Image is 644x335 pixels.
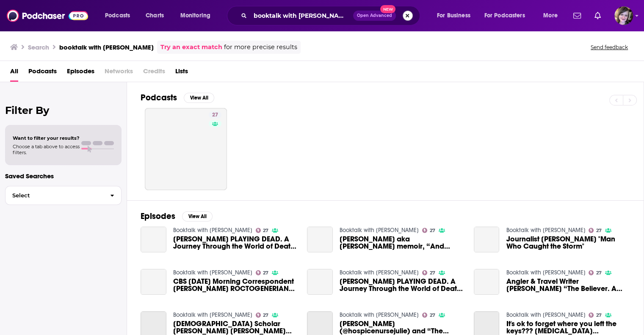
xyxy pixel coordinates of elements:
[430,229,435,233] span: 27
[173,278,297,292] a: CBS Sunday Morning Correspondent Mo Rocca’s ROCTOGENERIANS. Late in Life Debuts, Comebacks, and T...
[570,8,584,23] a: Show notifications dropdown
[256,313,269,318] a: 27
[173,269,252,276] a: Booktalk with Diana Korte
[67,64,94,82] a: Episodes
[212,111,218,119] span: 27
[340,320,464,335] span: [PERSON_NAME] (@hospicenursejulie) and “The Nothing to Fear Journal"
[173,320,297,335] span: [DEMOGRAPHIC_DATA] Scholar [PERSON_NAME] [PERSON_NAME] "Voices in the Drum: Narratives from the N...
[224,42,297,52] span: for more precise results
[99,9,141,22] button: open menu
[506,311,585,318] a: Booktalk with Diana Korte
[145,108,227,190] a: 27
[28,43,49,51] h3: Search
[474,269,500,295] a: Angler & Travel Writer David Coggins’s “The Believer. A Year In The Fly Fishing Life”
[5,172,122,180] p: Saved Searches
[431,9,481,22] button: open menu
[437,10,470,22] span: For Business
[184,93,214,103] button: View All
[340,278,464,292] span: [PERSON_NAME] PLAYING DEAD. A Journey Through the World of Death Fraud
[141,92,177,103] h2: Podcasts
[5,104,122,116] h2: Filter By
[357,14,392,18] span: Open Advanced
[479,9,537,22] button: open menu
[596,229,602,233] span: 27
[380,5,395,13] span: New
[263,271,268,275] span: 27
[506,235,630,250] span: Journalist [PERSON_NAME] "Man Who Caught the Storm"
[430,271,435,275] span: 27
[59,43,154,51] h3: booktalk with [PERSON_NAME]
[173,227,252,234] a: Booktalk with Diana Korte
[340,235,464,250] span: [PERSON_NAME] aka [PERSON_NAME] memoir, “And Then? And Then? What Else?”
[422,270,435,275] a: 27
[173,235,297,250] a: Elizabeth Greenwood’s PLAYING DEAD. A Journey Through the World of Death Fraud
[160,42,222,52] a: Try an exact match
[173,278,297,292] span: CBS [DATE] Morning Correspondent [PERSON_NAME] ROCTOGENERIANS. Late in Life Debuts, Comebacks, an...
[422,313,435,318] a: 27
[506,278,630,292] a: Angler & Travel Writer David Coggins’s “The Believer. A Year In The Fly Fishing Life”
[422,228,435,233] a: 27
[173,235,297,250] span: [PERSON_NAME] PLAYING DEAD. A Journey Through the World of Death Fraud
[589,313,602,318] a: 27
[146,10,164,22] span: Charts
[340,311,419,318] a: Booktalk with Diana Korte
[13,144,80,155] span: Choose a tab above to access filters.
[589,228,602,233] a: 27
[209,111,221,118] a: 27
[543,10,558,22] span: More
[506,320,630,335] a: It's ok to forget where you left the keys??? Neurologist Scott Small's FORGETTING
[175,64,188,82] a: Lists
[340,320,464,335] a: Julie McFadden (@hospicenursejulie) and “The Nothing to Fear Journal"
[340,227,419,234] a: Booktalk with Diana Korte
[5,186,122,205] button: Select
[141,227,166,252] a: Elizabeth Greenwood’s PLAYING DEAD. A Journey Through the World of Death Fraud
[484,10,525,22] span: For Podcasters
[256,228,269,233] a: 27
[614,6,633,25] button: Show profile menu
[307,269,333,295] a: Elizabeth Greenwood’s PLAYING DEAD. A Journey Through the World of Death Fraud
[263,313,268,317] span: 27
[105,10,130,22] span: Podcasts
[537,9,568,22] button: open menu
[340,269,419,276] a: Booktalk with Diana Korte
[474,227,500,252] a: Journalist Brantley Hargrove's "Man Who Caught the Storm"
[141,211,213,221] a: EpisodesView All
[307,227,333,252] a: Lemony Snicket aka Daniel Handler’s memoir, “And Then? And Then? What Else?”
[180,10,210,22] span: Monitoring
[588,44,630,51] button: Send feedback
[591,8,604,23] a: Show notifications dropdown
[340,235,464,250] a: Lemony Snicket aka Daniel Handler’s memoir, “And Then? And Then? What Else?”
[430,313,435,317] span: 27
[589,270,602,275] a: 27
[340,278,464,292] a: Elizabeth Greenwood’s PLAYING DEAD. A Journey Through the World of Death Fraud
[141,269,166,295] a: CBS Sunday Morning Correspondent Mo Rocca’s ROCTOGENERIANS. Late in Life Debuts, Comebacks, and T...
[173,320,297,335] a: Native American Scholar R. David Edmunds's "Voices in the Drum: Narratives from the Native Americ...
[13,135,80,141] span: Want to filter your results?
[7,8,88,24] img: Podchaser - Follow, Share and Rate Podcasts
[506,269,585,276] a: Booktalk with Diana Korte
[140,9,169,22] a: Charts
[353,11,396,21] button: Open AdvancedNew
[614,6,633,25] span: Logged in as IAmMBlankenship
[263,229,268,233] span: 27
[256,270,269,275] a: 27
[596,313,602,317] span: 27
[182,211,213,221] button: View All
[506,320,630,335] span: It's ok to forget where you left the keys??? [MEDICAL_DATA] [PERSON_NAME]'s FORGETTING
[105,64,133,82] span: Networks
[10,64,18,82] a: All
[141,211,175,221] h2: Episodes
[141,92,214,103] a: PodcastsView All
[506,278,630,292] span: Angler & Travel Writer [PERSON_NAME] “The Believer. A Year In The Fly Fishing Life”
[235,6,428,25] div: Search podcasts, credits, & more...
[6,193,103,198] span: Select
[143,64,165,82] span: Credits
[174,9,221,22] button: open menu
[250,9,353,22] input: Search podcasts, credits, & more...
[28,64,57,82] a: Podcasts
